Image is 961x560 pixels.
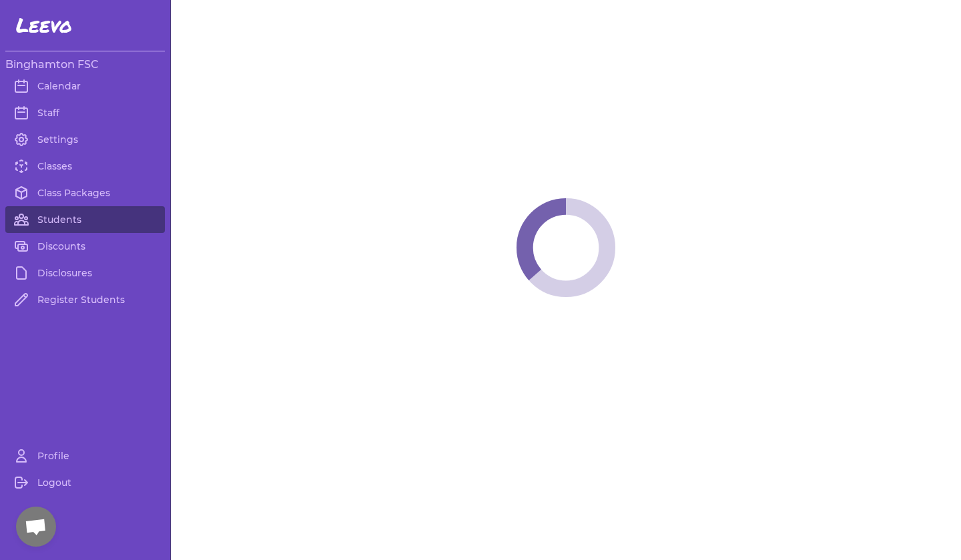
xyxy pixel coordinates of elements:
[5,443,165,469] a: Profile
[5,153,165,180] a: Classes
[5,99,165,126] a: Staff
[16,507,56,547] div: Open chat
[16,13,72,37] span: Leevo
[5,180,165,206] a: Class Packages
[5,73,165,99] a: Calendar
[5,469,165,496] a: Logout
[5,206,165,233] a: Students
[5,260,165,286] a: Disclosures
[5,233,165,260] a: Discounts
[5,57,165,73] h3: Binghamton FSC
[5,126,165,153] a: Settings
[5,286,165,313] a: Register Students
